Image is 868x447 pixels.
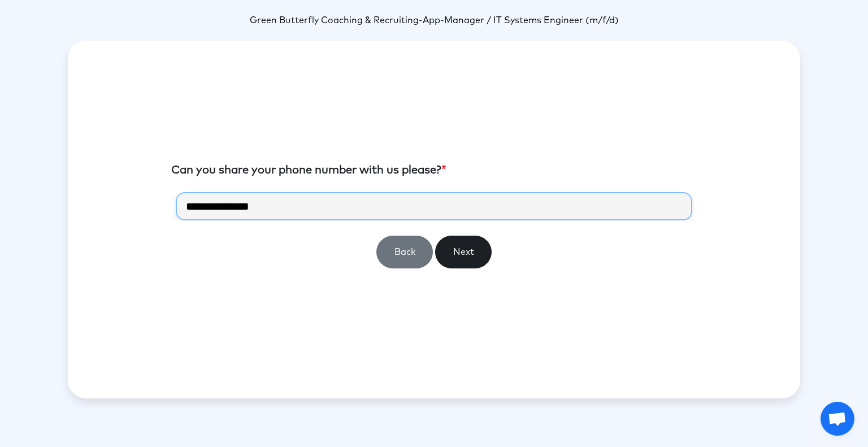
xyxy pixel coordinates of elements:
div: Open chat [821,402,854,436]
label: Can you share your phone number with us please? [171,162,446,179]
span: Green Butterfly Coaching & Recruiting [250,16,419,25]
span: App-Manager / IT Systems Engineer (m/f/d) [423,16,619,25]
button: Next [435,236,492,268]
p: - [68,14,800,27]
button: Back [376,236,433,268]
